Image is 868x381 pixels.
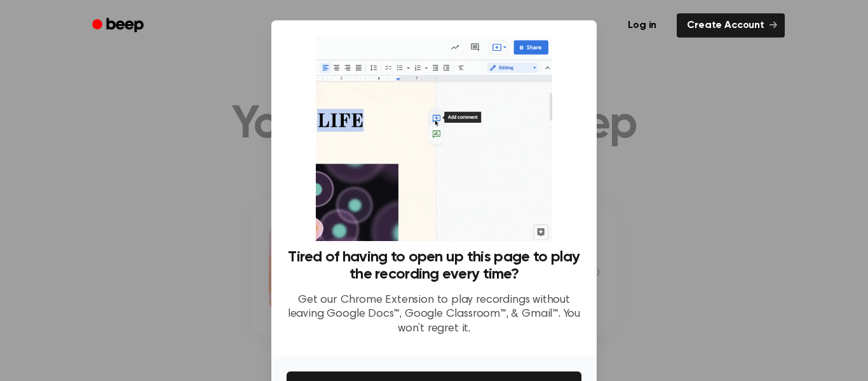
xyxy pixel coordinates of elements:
a: Beep [83,13,155,38]
h3: Tired of having to open up this page to play the recording every time? [287,249,581,283]
p: Get our Chrome Extension to play recordings without leaving Google Docs™, Google Classroom™, & Gm... [287,293,581,336]
a: Log in [615,11,669,40]
img: Beep extension in action [316,36,552,241]
a: Create Account [677,13,785,38]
